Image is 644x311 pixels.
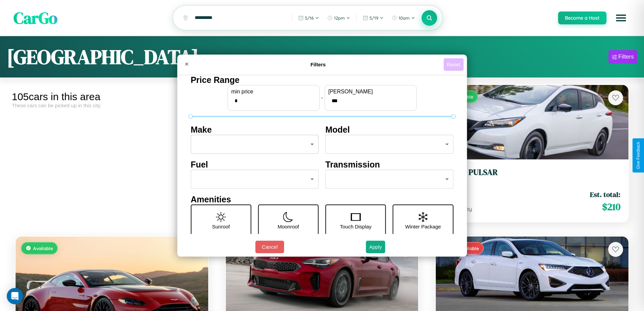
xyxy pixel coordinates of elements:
[12,91,212,103] div: 105 cars in this area
[7,288,23,304] div: Open Intercom Messenger
[255,241,284,253] button: Cancel
[618,53,634,60] div: Filters
[193,62,444,67] h4: Filters
[212,222,230,231] p: Sunroof
[295,13,323,23] button: 5/16
[444,58,463,71] button: Reset
[366,241,385,253] button: Apply
[590,190,620,199] span: Est. total:
[326,160,454,170] h4: Transmission
[340,222,371,231] p: Touch Display
[326,125,454,135] h4: Model
[278,222,299,231] p: Moonroof
[7,43,199,71] h1: [GEOGRAPHIC_DATA]
[444,168,620,184] a: Nissan PULSAR2016
[636,142,641,169] div: Give Feedback
[369,15,378,21] span: 5 / 19
[609,50,637,64] button: Filters
[305,15,314,21] span: 5 / 16
[612,8,630,27] button: Open menu
[359,13,387,23] button: 5/19
[14,7,57,29] span: CarGo
[405,222,441,231] p: Winter Package
[191,125,319,135] h4: Make
[328,89,413,95] label: [PERSON_NAME]
[324,13,354,23] button: 12pm
[388,13,419,23] button: 10am
[334,15,345,21] span: 12pm
[444,168,620,177] h3: Nissan PULSAR
[231,89,316,95] label: min price
[602,200,620,214] span: $ 210
[12,103,212,108] div: These cars can be picked up in this city.
[558,12,606,24] button: Become a Host
[399,15,410,21] span: 10am
[191,160,319,170] h4: Fuel
[191,75,453,85] h4: Price Range
[321,93,323,102] p: -
[33,245,53,251] span: Available
[191,195,453,204] h4: Amenities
